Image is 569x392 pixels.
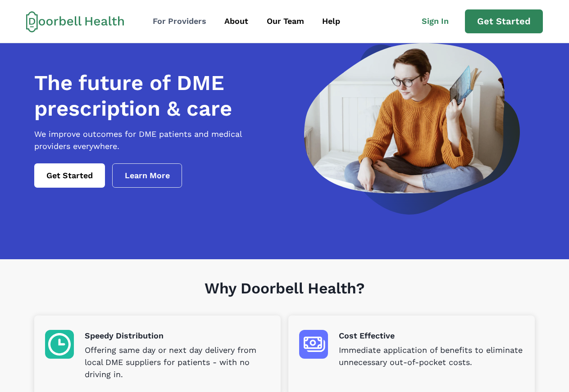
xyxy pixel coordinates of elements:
h1: The future of DME prescription & care [34,70,279,121]
a: Our Team [259,11,312,32]
a: Get Started [465,9,543,34]
a: For Providers [145,11,214,32]
p: Immediate application of benefits to eliminate unnecessary out-of-pocket costs. [339,344,524,369]
div: About [224,15,248,27]
h1: Why Doorbell Health? [34,279,535,316]
img: Cost Effective icon [299,330,328,359]
p: Offering same day or next day delivery from local DME suppliers for patients - with no driving in. [85,344,270,381]
img: a woman looking at a computer [304,43,520,215]
div: For Providers [153,15,206,27]
a: Learn More [112,163,182,188]
a: Sign In [414,11,465,32]
div: Help [322,15,340,27]
div: Our Team [267,15,304,27]
p: Speedy Distribution [85,330,270,342]
a: Help [314,11,348,32]
p: Cost Effective [339,330,524,342]
a: Get Started [34,163,105,188]
p: We improve outcomes for DME patients and medical providers everywhere. [34,128,279,153]
img: Speedy Distribution icon [45,330,74,359]
a: About [216,11,256,32]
